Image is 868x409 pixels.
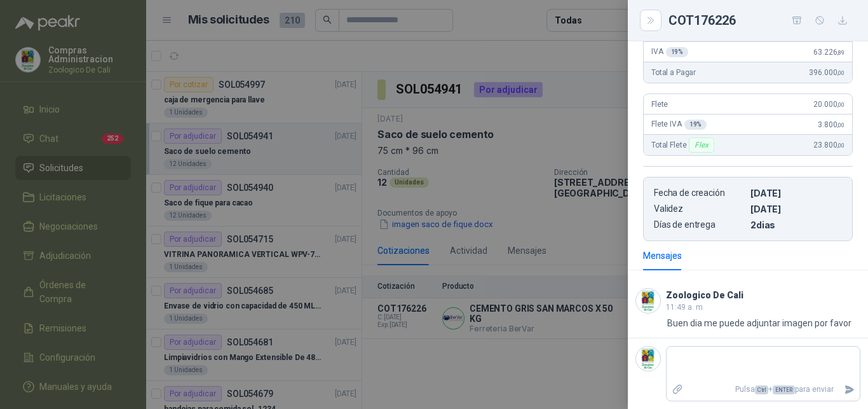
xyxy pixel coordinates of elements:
p: 2 dias [750,219,842,230]
p: Validez [654,204,745,214]
p: [DATE] [750,188,842,198]
span: ,00 [837,101,844,108]
span: ENTER [773,385,795,394]
button: Enviar [839,378,860,401]
span: Flete [651,100,668,109]
div: Mensajes [643,249,682,263]
span: 63.226 [813,48,844,57]
span: ,00 [837,69,844,76]
p: Días de entrega [654,219,745,230]
p: Fecha de creación [654,188,745,198]
p: Pulsa + para enviar [688,378,839,401]
div: COT176226 [668,10,853,31]
div: 19 % [666,47,689,57]
div: Flex [689,137,714,153]
div: 19 % [684,120,707,130]
img: Company Logo [636,289,660,313]
label: Adjuntar archivos [667,378,688,401]
span: ,00 [837,142,844,149]
span: Flete IVA [651,120,707,130]
span: 11:49 a. m. [666,303,705,312]
span: Total Flete [651,137,717,153]
span: Ctrl [755,385,768,394]
span: ,00 [837,121,844,128]
span: Total a Pagar [651,68,696,77]
span: ,89 [837,49,844,56]
p: [DATE] [750,204,842,214]
h3: Zoologico De Cali [666,292,743,299]
span: 20.000 [813,100,844,109]
span: IVA [651,47,688,57]
span: 396.000 [809,68,844,77]
p: Buen dia me puede adjuntar imagen por favor [667,316,851,330]
span: 23.800 [813,141,844,149]
img: Company Logo [636,347,660,371]
button: Close [643,13,658,28]
span: 3.800 [818,120,844,129]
